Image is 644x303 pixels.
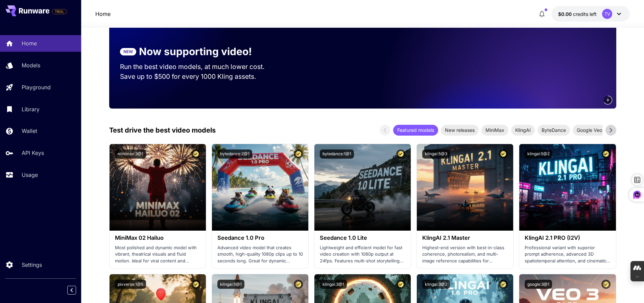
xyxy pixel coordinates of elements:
[217,244,303,264] p: Advanced video model that creates smooth, high-quality 1080p clips up to 10 seconds long. Great f...
[320,244,405,264] p: Lightweight and efficient model for fast video creation with 1080p output at 24fps. Features mult...
[22,171,38,179] p: Usage
[499,149,508,159] button: Certified Model – Vetted for best performance and includes a commercial license.
[95,10,111,18] nav: breadcrumb
[115,280,146,289] button: pixverse:1@5
[72,284,81,296] div: Collapse sidebar
[601,280,611,289] button: Certified Model – Vetted for best performance and includes a commercial license.
[538,126,570,134] span: ByteDance
[294,149,303,159] button: Certified Model – Vetted for best performance and includes a commercial license.
[115,244,200,264] p: Most polished and dynamic model with vibrant, theatrical visuals and fluid motion. Ideal for vira...
[212,144,308,231] img: alt
[320,149,354,159] button: bytedance:1@1
[52,9,67,14] span: TRIAL
[601,149,611,159] button: Certified Model – Vetted for best performance and includes a commercial license.
[22,149,44,157] p: API Keys
[573,11,597,17] span: credits left
[22,61,40,69] p: Models
[607,97,609,102] span: 3
[314,144,411,231] img: alt
[123,49,133,55] p: NEW
[294,280,303,289] button: Certified Model – Vetted for best performance and includes a commercial license.
[120,72,278,81] p: Save up to $500 for every 1000 Kling assets.
[417,144,513,231] img: alt
[115,149,146,159] button: minimax:3@1
[511,125,535,136] div: KlingAI
[422,235,508,241] h3: KlingAI 2.1 Master
[499,280,508,289] button: Certified Model – Vetted for best performance and includes a commercial license.
[191,280,200,289] button: Certified Model – Vetted for best performance and includes a commercial license.
[67,286,76,295] button: Collapse sidebar
[525,280,552,289] button: google:3@1
[396,280,405,289] button: Certified Model – Vetted for best performance and includes a commercial license.
[22,39,37,47] p: Home
[110,144,206,231] img: alt
[217,149,252,159] button: bytedance:2@1
[393,125,438,136] div: Featured models
[393,126,438,134] span: Featured models
[441,125,479,136] div: New releases
[191,149,200,159] button: Certified Model – Vetted for best performance and includes a commercial license.
[109,125,216,135] p: Test drive the best video models
[217,235,303,241] h3: Seedance 1.0 Pro
[525,149,552,159] button: klingai:5@2
[481,125,508,136] div: MiniMax
[558,11,573,17] span: $0.00
[22,83,51,91] p: Playground
[22,105,40,113] p: Library
[422,244,508,264] p: Highest-end version with best-in-class coherence, photorealism, and multi-image reference capabil...
[396,149,405,159] button: Certified Model – Vetted for best performance and includes a commercial license.
[519,144,616,231] img: alt
[115,235,200,241] h3: MiniMax 02 Hailuo
[22,127,37,135] p: Wallet
[320,235,405,241] h3: Seedance 1.0 Lite
[525,235,610,241] h3: KlingAI 2.1 PRO (I2V)
[573,125,606,136] div: Google Veo
[120,62,278,72] p: Run the best video models, at much lower cost.
[139,44,252,59] p: Now supporting video!
[481,126,508,134] span: MiniMax
[52,7,67,16] span: Add your payment card to enable full platform functionality.
[551,6,630,22] button: $0.00TV
[422,149,450,159] button: klingai:5@3
[22,261,42,269] p: Settings
[573,126,606,134] span: Google Veo
[320,280,347,289] button: klingai:3@1
[441,126,479,134] span: New releases
[422,280,450,289] button: klingai:3@2
[95,10,111,18] a: Home
[602,9,612,19] div: TV
[558,10,597,18] div: $0.00
[217,280,244,289] button: klingai:5@1
[511,126,535,134] span: KlingAI
[525,244,610,264] p: Professional variant with superior prompt adherence, advanced 3D spatiotemporal attention, and ci...
[538,125,570,136] div: ByteDance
